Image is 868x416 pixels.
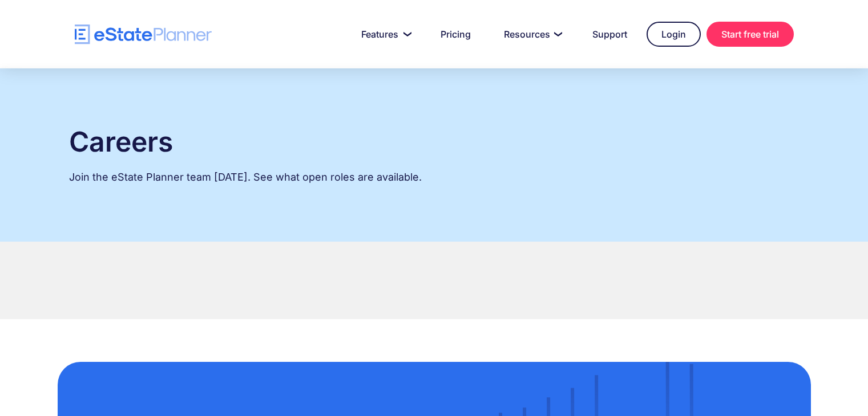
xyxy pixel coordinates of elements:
a: Pricing [427,23,485,46]
a: Support [579,23,641,46]
a: Start free trial [706,22,794,47]
a: Login [647,22,701,47]
a: Features [348,23,421,46]
h2: Careers [69,125,800,158]
a: Resources [490,23,573,46]
p: Join the eState Planner team [DATE]. See what open roles are available. [69,170,800,185]
a: home [75,25,212,44]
